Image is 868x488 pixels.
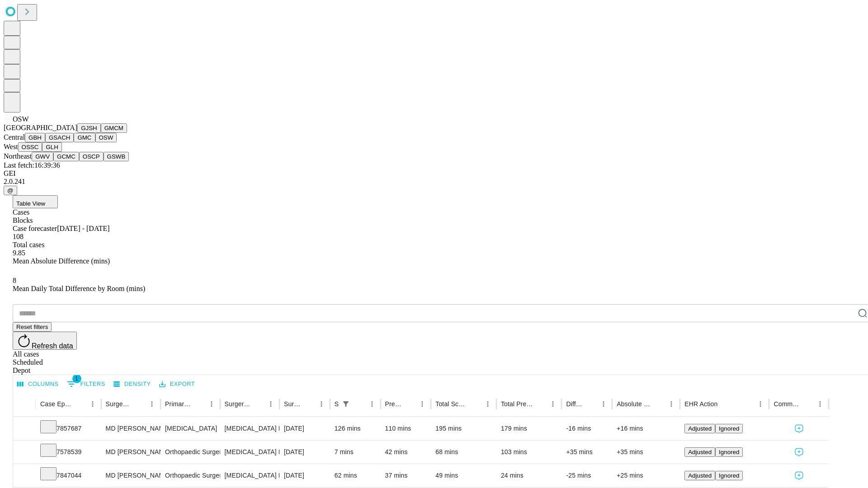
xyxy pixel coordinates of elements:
[416,398,429,410] button: Menu
[77,123,101,133] button: GJSH
[95,133,117,142] button: OSW
[53,152,79,161] button: GCMC
[13,115,29,123] span: OSW
[801,398,814,410] button: Sort
[617,441,675,464] div: +35 mins
[225,464,275,487] div: [MEDICAL_DATA] MEDIAL OR LATERAL MENISCECTOMY
[335,441,376,464] div: 7 mins
[40,464,97,487] div: 7847044
[302,398,315,410] button: Sort
[25,133,45,142] button: GBH
[566,464,608,487] div: -25 mins
[13,233,24,240] span: 108
[104,152,129,161] button: GSWB
[335,464,376,487] div: 62 mins
[225,400,251,408] div: Surgery Name
[715,447,743,457] button: Ignored
[72,374,81,383] span: 1
[719,472,739,479] span: Ignored
[157,377,197,391] button: Export
[42,142,61,152] button: GLH
[79,152,104,161] button: OSCP
[13,285,145,292] span: Mean Daily Total Difference by Room (mins)
[501,441,557,464] div: 103 mins
[4,152,32,160] span: Northeast
[435,417,492,440] div: 195 mins
[45,133,74,142] button: GSACH
[165,464,215,487] div: Orthopaedic Surgery
[435,441,492,464] div: 68 mins
[65,377,108,391] button: Show filters
[165,400,191,408] div: Primary Service
[715,471,743,480] button: Ignored
[718,398,731,410] button: Sort
[814,398,826,410] button: Menu
[16,200,45,207] span: Table View
[4,161,60,169] span: Last fetch: 16:39:36
[146,398,158,410] button: Menu
[252,398,264,410] button: Sort
[225,417,275,440] div: [MEDICAL_DATA] PARTIAL
[688,425,712,432] span: Adjusted
[4,178,864,186] div: 2.0.241
[501,400,533,408] div: Total Predicted Duration
[684,447,715,457] button: Adjusted
[435,400,468,408] div: Total Scheduled Duration
[15,377,61,391] button: Select columns
[193,398,205,410] button: Sort
[284,441,325,464] div: [DATE]
[16,324,48,330] span: Reset filters
[18,445,31,460] button: Expand
[106,441,156,464] div: MD [PERSON_NAME]
[4,124,77,131] span: [GEOGRAPHIC_DATA]
[335,400,339,408] div: Scheduled In Room Duration
[501,417,557,440] div: 179 mins
[566,441,608,464] div: +35 mins
[13,225,57,232] span: Case forecaster
[13,195,58,208] button: Table View
[32,152,53,161] button: GWV
[547,398,559,410] button: Menu
[106,464,156,487] div: MD [PERSON_NAME]
[435,464,492,487] div: 49 mins
[264,398,277,410] button: Menu
[684,400,717,408] div: EHR Action
[340,398,352,410] button: Show filters
[774,400,800,408] div: Comments
[284,417,325,440] div: [DATE]
[111,377,153,391] button: Density
[106,400,132,408] div: Surgeon Name
[501,464,557,487] div: 24 mins
[754,398,767,410] button: Menu
[534,398,547,410] button: Sort
[385,400,403,408] div: Predicted In Room Duration
[101,123,127,133] button: GMCM
[4,169,864,178] div: GEI
[617,417,675,440] div: +16 mins
[684,471,715,480] button: Adjusted
[13,332,77,350] button: Refresh data
[481,398,494,410] button: Menu
[40,417,97,440] div: 7857687
[18,142,42,152] button: OSSC
[403,398,416,410] button: Sort
[353,398,366,410] button: Sort
[18,468,31,484] button: Expand
[335,417,376,440] div: 126 mins
[469,398,481,410] button: Sort
[385,417,427,440] div: 110 mins
[585,398,597,410] button: Sort
[652,398,665,410] button: Sort
[719,425,739,432] span: Ignored
[688,472,712,479] span: Adjusted
[719,449,739,455] span: Ignored
[133,398,146,410] button: Sort
[205,398,218,410] button: Menu
[366,398,378,410] button: Menu
[566,400,584,408] div: Difference
[13,249,25,257] span: 9.85
[315,398,328,410] button: Menu
[13,277,16,284] span: 8
[165,417,215,440] div: [MEDICAL_DATA]
[225,441,275,464] div: [MEDICAL_DATA] MEDIAL OR LATERAL MENISCECTOMY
